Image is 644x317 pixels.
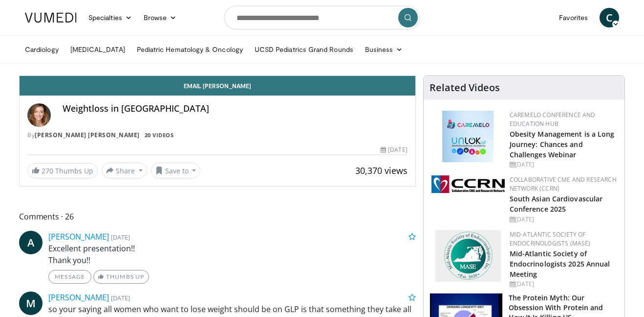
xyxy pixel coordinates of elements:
[42,166,53,175] span: 270
[111,293,130,302] small: [DATE]
[138,8,183,27] a: Browse
[442,111,494,162] img: 45df64a9-a6de-482c-8a90-ada250f7980c.png.150x105_q85_autocrop_double_scale_upscale_version-0.2.jpg
[381,146,407,154] div: [DATE]
[19,292,43,315] a: M
[510,175,617,193] a: Collaborative CME and Research Network (CCRN)
[510,160,617,169] div: [DATE]
[19,231,43,254] a: A
[510,230,591,247] a: Mid-Atlantic Society of Endocrinologists (MASE)
[131,40,249,59] a: Pediatric Hematology & Oncology
[249,40,359,59] a: UCSD Pediatrics Grand Rounds
[600,8,619,27] a: C
[224,6,420,29] input: Search topics, interventions
[510,249,610,279] a: Mid-Atlantic Society of Endocrinologists 2025 Annual Meeting
[25,13,77,23] img: VuMedi Logo
[19,40,64,59] a: Cardiology
[359,40,409,59] a: Business
[429,82,500,94] h4: Related Videos
[510,111,596,128] a: CaReMeLO Conference and Education Hub
[27,103,51,127] img: Avatar
[48,231,109,242] a: [PERSON_NAME]
[355,165,408,176] span: 30,370 views
[20,76,415,96] a: Email [PERSON_NAME]
[64,40,131,59] a: [MEDICAL_DATA]
[141,131,177,139] a: 20 Videos
[19,210,416,223] span: Comments 26
[553,8,594,27] a: Favorites
[435,230,501,282] img: f382488c-070d-4809-84b7-f09b370f5972.png.150x105_q85_autocrop_double_scale_upscale_version-0.2.png
[63,103,408,114] h4: Weightloss in [GEOGRAPHIC_DATA]
[27,163,98,178] a: 270 Thumbs Up
[111,233,130,242] small: [DATE]
[510,194,603,214] a: South Asian Cardiovascular Conference 2025
[510,215,617,224] div: [DATE]
[93,270,149,284] a: Thumbs Up
[48,292,109,303] a: [PERSON_NAME]
[431,175,505,193] img: a04ee3ba-8487-4636-b0fb-5e8d268f3737.png.150x105_q85_autocrop_double_scale_upscale_version-0.2.png
[151,163,201,178] button: Save to
[35,131,140,139] a: [PERSON_NAME] [PERSON_NAME]
[510,280,617,289] div: [DATE]
[48,270,91,284] a: Message
[27,131,408,140] div: By
[510,129,615,159] a: Obesity Management is a Long Journey: Chances and Challenges Webinar
[48,243,416,266] p: Excellent presentation!! Thank you!!
[83,8,138,27] a: Specialties
[102,163,147,178] button: Share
